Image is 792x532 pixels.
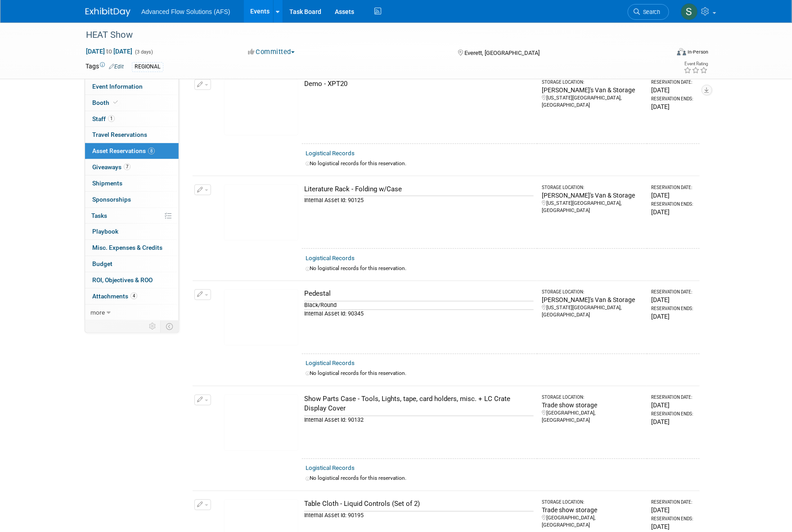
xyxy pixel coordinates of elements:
[113,100,118,105] i: Booth reservation complete
[92,293,137,300] span: Attachments
[542,79,643,86] div: Storage Location:
[304,301,534,310] div: Black/Round
[306,360,355,367] a: Logistical Records
[306,150,355,157] a: Logistical Records
[92,83,143,90] span: Event Information
[628,4,669,20] a: Search
[92,115,115,122] span: Staff
[92,228,118,235] span: Playbook
[85,79,179,95] a: Event Information
[92,244,162,251] span: Misc. Expenses & Credits
[141,8,230,15] span: Advanced Flow Solutions (AFS)
[542,191,643,200] div: [PERSON_NAME]'s Van & Storage
[83,27,656,43] div: HEAT Show
[85,305,179,320] a: more
[306,255,355,261] a: Logistical Records
[224,289,298,346] img: View Images
[681,3,698,20] img: Steve McAnally
[130,293,137,299] span: 4
[304,289,534,299] div: Pedestal
[306,465,355,472] a: Logistical Records
[92,99,120,106] span: Booth
[148,148,155,154] span: 8
[652,102,696,111] div: [DATE]
[652,86,696,95] div: [DATE]
[92,276,153,284] span: ROI, Objectives & ROO
[90,309,105,316] span: more
[306,265,696,272] div: No logistical records for this reservation.
[652,296,696,305] div: [DATE]
[542,305,643,319] div: [US_STATE][GEOGRAPHIC_DATA], [GEOGRAPHIC_DATA]
[85,62,124,72] td: Tags
[464,50,540,56] span: Everett, [GEOGRAPHIC_DATA]
[652,289,696,296] div: Reservation Date:
[92,260,112,267] span: Budget
[85,95,179,111] a: Booth
[85,127,179,143] a: Travel Reservations
[652,79,696,86] div: Reservation Date:
[224,395,298,451] img: View Images
[652,418,696,427] div: [DATE]
[542,289,643,296] div: Storage Location:
[542,86,643,95] div: [PERSON_NAME]'s Van & Storage
[542,185,643,191] div: Storage Location:
[91,212,107,219] span: Tasks
[542,95,643,109] div: [US_STATE][GEOGRAPHIC_DATA], [GEOGRAPHIC_DATA]
[85,240,179,256] a: Misc. Expenses & Credits
[85,176,179,191] a: Shipments
[677,48,686,55] img: Format-Inperson.png
[542,395,643,401] div: Storage Location:
[108,115,115,122] span: 1
[542,410,643,424] div: [GEOGRAPHIC_DATA], [GEOGRAPHIC_DATA]
[652,506,696,515] div: [DATE]
[105,48,113,55] span: to
[652,306,696,312] div: Reservation Ends:
[224,79,298,135] img: View Images
[92,196,131,203] span: Sponsorships
[652,201,696,207] div: Reservation Ends:
[542,515,643,529] div: [GEOGRAPHIC_DATA], [GEOGRAPHIC_DATA]
[161,320,179,332] td: Toggle Event Tabs
[92,131,147,138] span: Travel Reservations
[304,395,534,414] div: Show Parts Case - Tools, Lights, tape, card holders, misc. + LC Crate Display Cover
[85,111,179,127] a: Staff1
[224,185,298,241] img: View Images
[652,523,696,532] div: [DATE]
[652,191,696,200] div: [DATE]
[85,8,130,17] img: ExhibitDay
[134,49,153,55] span: (3 days)
[652,395,696,401] div: Reservation Date:
[306,475,696,482] div: No logistical records for this reservation.
[652,207,696,216] div: [DATE]
[542,500,643,506] div: Storage Location:
[652,516,696,523] div: Reservation Ends:
[92,163,130,171] span: Giveaways
[124,163,130,170] span: 7
[132,62,163,72] div: REGIONAL
[542,506,643,515] div: Trade show storage
[145,320,161,332] td: Personalize Event Tab Strip
[109,63,124,70] a: Edit
[542,200,643,214] div: [US_STATE][GEOGRAPHIC_DATA], [GEOGRAPHIC_DATA]
[85,159,179,175] a: Giveaways7
[652,411,696,418] div: Reservation Ends:
[688,49,709,55] div: In-Person
[245,47,298,57] button: Committed
[652,185,696,191] div: Reservation Date:
[542,296,643,305] div: [PERSON_NAME]'s Van & Storage
[85,224,179,239] a: Playbook
[652,500,696,506] div: Reservation Date:
[304,500,534,509] div: Table Cloth - Liquid Controls (Set of 2)
[542,401,643,410] div: Trade show storage
[652,312,696,321] div: [DATE]
[92,147,155,154] span: Asset Reservations
[306,160,696,167] div: No logistical records for this reservation.
[652,401,696,410] div: [DATE]
[306,370,696,378] div: No logistical records for this reservation.
[85,47,133,55] span: [DATE] [DATE]
[85,192,179,207] a: Sponsorships
[684,62,708,66] div: Event Rating
[652,96,696,102] div: Reservation Ends:
[616,47,709,60] div: Event Format
[92,180,122,187] span: Shipments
